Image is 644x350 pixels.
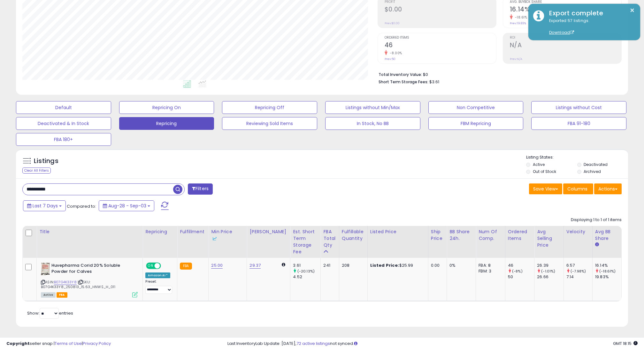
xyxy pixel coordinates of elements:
div: Num of Comp. [479,228,502,242]
button: Aug-28 - Sep-03 [99,200,154,211]
div: Fulfillment [180,228,206,235]
small: Avg BB Share. [595,242,599,248]
button: Repricing [119,117,214,130]
button: FBM Repricing [428,117,524,130]
div: 4.52 [293,274,320,280]
b: Listed Price: [370,262,399,268]
li: $0 [379,70,617,78]
span: Columns [567,186,587,192]
span: $3.61 [429,79,439,85]
button: Listings without Min/Max [325,101,420,114]
div: FBA: 8 [479,263,500,268]
small: (-20.13%) [297,269,315,274]
div: 50 [508,274,534,280]
a: Terms of Use [55,340,82,346]
b: Total Inventory Value: [379,72,422,77]
h2: N/A [510,41,621,50]
div: Min Price [211,228,244,242]
label: Deactivated [584,162,608,167]
span: All listings currently available for purchase on Amazon [41,292,56,298]
button: FBA 180+ [16,133,111,146]
div: Fulfillable Quantity [342,228,365,242]
b: Huvepharma Corid 20% Soluble Powder for Calves [51,263,129,276]
button: × [630,6,635,14]
img: InventoryLab Logo [211,235,218,242]
div: Ordered Items [508,228,532,242]
div: 19.83% [595,274,621,280]
a: Privacy Policy [83,340,111,346]
div: Velocity [566,228,590,235]
div: Est. Short Term Storage Fee [293,228,318,255]
button: Non Competitive [428,101,524,114]
div: Listed Price [370,228,425,235]
a: 29.37 [249,262,261,269]
small: (-1.01%) [541,269,555,274]
div: Exported 57 listings. [544,18,635,36]
div: 26.66 [537,274,563,280]
div: Export complete [544,9,635,18]
p: Listing States: [526,154,628,160]
span: Ordered Items [385,36,496,40]
a: B07G4K33Y8 [54,279,77,285]
strong: Copyright [6,340,30,346]
small: FBA [180,263,192,270]
div: Last InventoryLab Update: [DATE], not synced. [227,341,638,347]
div: Avg BB Share [595,228,619,242]
label: Active [533,162,545,167]
button: Filters [188,183,213,195]
div: FBM: 3 [479,268,500,274]
small: (-18.61%) [599,269,616,274]
div: [PERSON_NAME] [249,228,287,235]
div: 46 [508,263,534,268]
div: Clear All Filters [22,168,51,174]
img: 41SRETgrqfL._SL40_.jpg [41,263,50,275]
button: In Stock, No BB [325,117,420,130]
span: | SKU: B07G4K33Y8_250813_15.63_HNWS_H_011 [41,279,115,289]
small: Prev: 19.83% [510,21,526,25]
div: ASIN: [41,263,138,297]
button: Actions [594,183,622,194]
span: Compared to: [67,203,96,209]
span: 2025-09-11 18:15 GMT [613,340,638,346]
span: Avg. Buybox Share [510,0,621,4]
div: BB Share 24h. [449,228,473,242]
div: Repricing [145,228,174,235]
button: Listings without Cost [531,101,626,114]
small: Prev: N/A [510,57,522,61]
div: 7.14 [566,274,592,280]
button: Deactivated & In Stock [16,117,111,130]
h2: 46 [385,41,496,50]
span: ROI [510,36,621,40]
span: Profit [385,0,496,4]
div: Amazon AI * [145,272,170,278]
div: 241 [323,263,334,268]
small: (-8%) [512,269,523,274]
a: 25.00 [211,262,223,269]
button: Default [16,101,111,114]
div: Displaying 1 to 1 of 1 items [571,217,622,223]
b: Short Term Storage Fees: [379,79,428,85]
button: Save View [529,183,562,194]
div: 0% [449,263,471,268]
span: Aug-28 - Sep-03 [108,203,146,209]
h2: $0.00 [385,6,496,14]
div: $25.99 [370,263,423,268]
a: 72 active listings [296,340,330,346]
span: ON [147,263,155,269]
label: Archived [584,169,601,174]
button: Repricing On [119,101,214,114]
span: Last 7 Days [33,203,58,209]
div: Title [39,228,140,235]
div: 26.39 [537,263,563,268]
button: Last 7 Days [23,200,66,211]
button: Repricing Off [222,101,317,114]
label: Out of Stock [533,169,556,174]
button: Reviewing Sold Items [222,117,317,130]
small: Prev: 50 [385,57,395,61]
span: Show: entries [27,310,73,316]
button: Columns [563,183,593,194]
div: seller snap | | [6,341,111,347]
small: (-7.98%) [571,269,586,274]
button: FBA 91-180 [531,117,626,130]
div: Preset: [145,279,172,294]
